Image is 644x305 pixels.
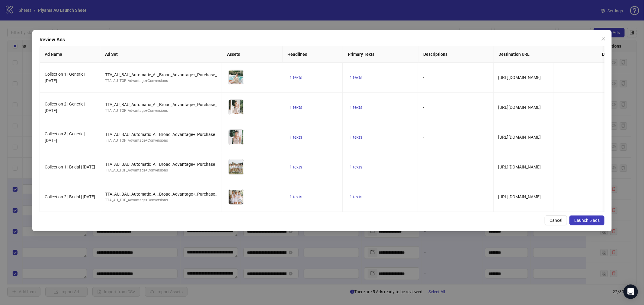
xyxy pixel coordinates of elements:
[105,71,217,78] div: TTA_AU_BAU_Automatic_All_Broad_Advantage+_Purchase_
[545,215,567,225] button: Cancel
[348,163,365,171] button: 1 texts
[423,135,424,140] span: -
[45,194,95,199] span: Collection 2 | Bridal | [DATE]
[229,189,244,204] img: Asset 1
[290,135,302,140] span: 1 texts
[105,108,217,114] div: TTA_AU_TOF_Advantage+Conversions
[236,78,244,85] button: Preview
[236,197,244,204] button: Preview
[498,105,541,110] span: [URL][DOMAIN_NAME]
[423,105,424,110] span: -
[40,36,605,43] div: Review Ads
[623,285,638,299] div: Open Intercom Messenger
[105,138,217,143] div: TTA_AU_TOF_Advantage+Conversions
[45,165,95,169] span: Collection 1 | Bridal | [DATE]
[350,135,363,140] span: 1 texts
[238,199,242,203] span: eye
[350,75,363,80] span: 1 texts
[598,34,608,43] button: Close
[498,194,541,199] span: [URL][DOMAIN_NAME]
[105,168,217,173] div: TTA_AU_TOF_Advantage+Conversions
[45,102,85,113] span: Collection 2 | Generic | [DATE]
[287,134,305,141] button: 1 texts
[290,75,302,80] span: 1 texts
[350,105,363,110] span: 1 texts
[290,105,302,110] span: 1 texts
[45,131,85,143] span: Collection 3 | Generic | [DATE]
[229,130,244,145] img: Asset 1
[238,169,242,173] span: eye
[40,46,100,63] th: Ad Name
[229,100,244,115] img: Asset 1
[238,139,242,143] span: eye
[423,165,424,169] span: -
[287,193,305,200] button: 1 texts
[348,134,365,141] button: 1 texts
[238,109,242,113] span: eye
[549,218,562,223] span: Cancel
[105,78,217,84] div: TTA_AU_TOF_Advantage+Conversions
[236,108,244,115] button: Preview
[290,194,302,199] span: 1 texts
[423,194,424,199] span: -
[348,193,365,200] button: 1 texts
[350,194,363,199] span: 1 texts
[100,46,222,63] th: Ad Set
[569,215,604,225] button: Launch 5 ads
[105,161,217,168] div: TTA_AU_BAU_Automatic_All_Broad_Advantage+_Purchase_
[343,46,418,63] th: Primary Texts
[574,218,600,223] span: Launch 5 ads
[418,46,494,63] th: Descriptions
[105,191,217,197] div: TTA_AU_BAU_Automatic_All_Broad_Advantage+_Purchase_
[222,46,283,63] th: Assets
[498,165,541,169] span: [URL][DOMAIN_NAME]
[287,163,305,171] button: 1 texts
[290,165,302,169] span: 1 texts
[283,46,343,63] th: Headlines
[45,72,85,83] span: Collection 1 | Generic | [DATE]
[498,135,541,140] span: [URL][DOMAIN_NAME]
[105,101,217,108] div: TTA_AU_BAU_Automatic_All_Broad_Advantage+_Purchase_
[105,131,217,138] div: TTA_AU_BAU_Automatic_All_Broad_Advantage+_Purchase_
[287,74,305,81] button: 1 texts
[423,75,424,80] span: -
[236,167,244,175] button: Preview
[348,74,365,81] button: 1 texts
[350,165,363,169] span: 1 texts
[229,70,244,85] img: Asset 1
[287,104,305,111] button: 1 texts
[601,36,606,41] span: close
[348,104,365,111] button: 1 texts
[236,137,244,145] button: Preview
[498,75,541,80] span: [URL][DOMAIN_NAME]
[238,79,242,83] span: eye
[105,197,217,203] div: TTA_AU_TOF_Advantage+Conversions
[494,46,597,63] th: Destination URL
[229,159,244,175] img: Asset 1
